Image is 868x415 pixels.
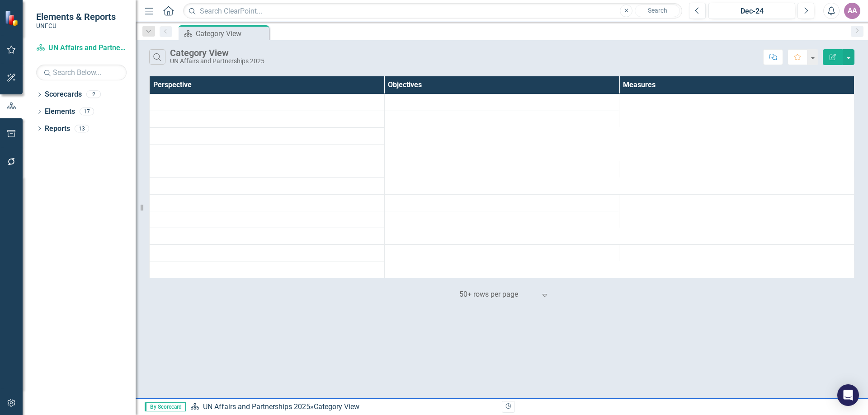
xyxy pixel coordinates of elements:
div: Dec-24 [712,6,792,17]
img: ClearPoint Strategy [5,10,20,26]
button: AA [844,3,860,19]
small: UNFCU [36,22,116,29]
div: 2 [86,91,101,98]
a: Reports [45,124,70,134]
a: UN Affairs and Partnerships 2025 [36,43,127,53]
div: Category View [170,48,264,58]
div: » [190,402,495,412]
input: Search ClearPoint... [183,3,682,19]
div: UN Affairs and Partnerships 2025 [170,58,264,65]
span: Search [648,7,667,14]
div: 13 [75,125,89,132]
a: Scorecards [45,89,82,100]
span: By Scorecard [145,402,186,411]
div: Category View [196,28,267,39]
div: 17 [80,108,94,116]
button: Dec-24 [708,3,795,19]
span: Elements & Reports [36,11,116,22]
div: Open Intercom Messenger [837,384,859,406]
a: Elements [45,107,75,117]
button: Search [635,5,680,17]
div: Category View [314,402,359,411]
input: Search Below... [36,65,127,80]
a: UN Affairs and Partnerships 2025 [203,402,310,411]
